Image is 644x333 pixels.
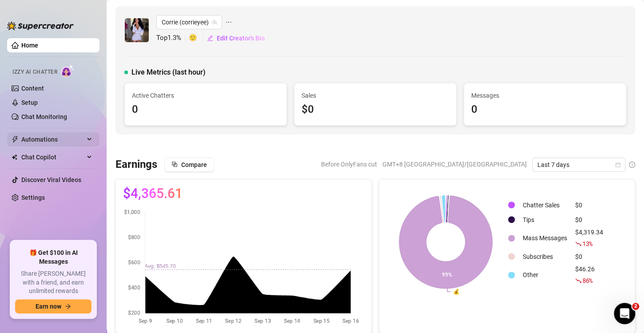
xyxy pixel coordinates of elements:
[15,299,91,313] button: Earn nowarrow-right
[582,276,592,285] span: 86 %
[519,213,571,226] td: Tips
[471,91,619,100] span: Messages
[519,198,571,212] td: Chatter Sales
[171,161,178,167] span: block
[12,136,19,143] span: thunderbolt
[123,186,183,201] span: $4,365.61
[207,31,265,45] button: Edit Creator's Bio
[207,35,213,41] span: edit
[162,16,217,29] span: Corrie (corrieyee)
[21,42,38,49] a: Home
[302,101,449,118] div: $0
[15,270,91,296] span: Share [PERSON_NAME] with a friend, and earn unlimited rewards
[131,67,206,78] span: Live Metrics (last hour)
[212,20,217,25] span: team
[15,249,91,266] span: 🎁 Get $100 in AI Messages
[575,264,603,285] div: $46.26
[226,15,232,29] span: ellipsis
[382,158,527,171] span: GMT+8 [GEOGRAPHIC_DATA]/[GEOGRAPHIC_DATA]
[575,277,581,284] span: fall
[537,158,620,171] span: Last 7 days
[156,33,189,44] span: Top 1.3 %
[164,158,214,172] button: Compare
[629,162,635,168] span: info-circle
[519,250,571,263] td: Subscribes
[12,154,17,160] img: Chat Copilot
[21,113,67,120] a: Chat Monitoring
[575,252,603,262] div: $0
[125,18,149,42] img: Corrie
[302,91,449,100] span: Sales
[21,99,38,106] a: Setup
[575,200,603,210] div: $0
[21,194,45,201] a: Settings
[21,176,81,183] a: Discover Viral Videos
[181,161,207,168] span: Compare
[115,158,157,172] h3: Earnings
[36,303,61,310] span: Earn now
[61,64,75,77] img: AI Chatter
[575,215,603,225] div: $0
[7,21,74,30] img: logo-BBDzfeDw.svg
[189,33,207,44] span: 🙂
[21,132,84,147] span: Automations
[519,264,571,285] td: Other
[582,239,592,248] span: 13 %
[575,241,581,247] span: fall
[614,303,635,324] iframe: Intercom live chat
[132,91,279,100] span: Active Chatters
[575,227,603,249] div: $4,319.34
[632,303,639,310] span: 2
[217,35,265,42] span: Edit Creator's Bio
[471,101,619,118] div: 0
[519,227,571,249] td: Mass Messages
[65,303,71,309] span: arrow-right
[453,288,460,295] text: 💰
[321,158,377,171] span: Before OnlyFans cut
[21,85,44,92] a: Content
[132,101,279,118] div: 0
[21,150,84,164] span: Chat Copilot
[615,162,620,167] span: calendar
[12,68,57,76] span: Izzy AI Chatter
